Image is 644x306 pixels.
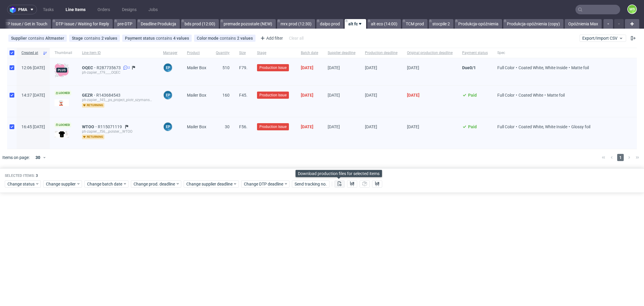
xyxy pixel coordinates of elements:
span: • [543,93,547,98]
span: 12:06 [DATE] [21,65,45,70]
button: Export/Import CSV [580,35,626,42]
a: Produkcja-opóźnienia (copy) [503,19,563,29]
a: alt fc [345,19,366,29]
span: Spec [497,50,590,55]
span: • [515,124,518,129]
span: Payment status [462,50,488,55]
span: Stage [72,36,84,41]
span: [DATE] [365,65,377,70]
a: Deadline Produkcja [137,19,180,29]
a: 2 [122,65,130,70]
span: contains [84,36,101,41]
span: Thumbnail [55,50,72,55]
span: returning [82,135,104,139]
span: pma [18,7,27,12]
a: premade pozostałe (NEW) [220,19,276,29]
span: Production Issue [259,65,287,70]
a: R115071119 [98,124,123,129]
a: mrx prod (12:30) [277,19,315,29]
span: Full Color [497,124,515,129]
span: R143684543 [96,93,122,98]
span: Matte foil [571,65,589,70]
span: contains [220,36,237,41]
div: ph-zapier__f56__polster__WTOO [82,129,154,134]
span: Paid [468,124,477,129]
span: Glossy foil [571,124,590,129]
span: Full Color [497,65,515,70]
a: GEZR [82,93,96,98]
span: Change supplier deadline [186,181,233,187]
span: F56. [239,124,247,129]
span: F45. [239,93,247,98]
span: 30 [225,124,230,129]
a: TCM prod [402,19,428,29]
a: pre-DTP [114,19,136,29]
img: plus-icon.676465ae8f3a83198b3f.png [55,63,69,77]
a: Opóźnienia Max [565,19,602,29]
a: stocpile 2 [429,19,453,29]
a: DTP Issue / Waiting for Reply [52,19,113,29]
a: R287735673 [97,65,122,70]
span: [DATE] [301,124,313,129]
div: Add filter [258,33,284,43]
div: 4 values [173,36,189,41]
span: Change DTP deadline [244,181,284,187]
span: Selected items: [5,173,35,178]
span: [DATE] [407,124,419,129]
span: Coated White [518,93,543,98]
span: [DATE] [365,124,377,129]
span: • [515,65,518,70]
span: Locked [55,91,71,95]
div: Download production files for selected items [295,170,382,177]
span: Full Color [497,93,515,98]
figcaption: MS [628,5,636,13]
span: Quantity [216,50,230,55]
span: Mailer Box [187,93,206,98]
span: Change prod. deadline [134,181,176,187]
a: WTOO [82,124,98,129]
span: 1 [617,154,624,161]
span: contains [28,36,45,41]
span: Supplier deadline [328,50,355,55]
span: Batch date [301,50,318,55]
span: Original production deadline [407,50,453,55]
span: 16:45 [DATE] [21,124,45,129]
span: 3 [36,174,38,178]
span: [DATE] [407,93,419,98]
span: 160 [222,93,230,98]
span: Mailer Box [187,65,206,70]
span: Coated White, White Inside [518,65,567,70]
button: Send tracking no. [292,180,329,188]
img: logo [10,6,18,13]
span: Line item ID [82,50,154,55]
span: contains [156,36,173,41]
div: 30 [32,153,43,162]
span: returning [82,103,104,108]
span: Due [462,65,470,70]
span: Stage [257,50,291,55]
span: Change status [7,181,35,187]
span: [DATE] [328,93,340,98]
span: Mailer Box [187,124,206,129]
figcaption: EP [164,64,172,72]
div: Clear all [288,34,305,42]
a: OQEC [82,65,97,70]
a: Line Items [62,5,89,14]
span: Paid [468,93,477,98]
span: • [515,93,518,98]
span: Production deadline [365,50,397,55]
button: pma [7,5,37,14]
span: Locked [55,123,71,127]
span: [DATE] [301,65,313,70]
span: Size [239,50,247,55]
span: [DATE] [328,124,340,129]
a: alt eco (14:00) [367,19,401,29]
span: Product [187,50,206,55]
span: [DATE] [407,65,419,70]
a: Designs [118,5,140,14]
div: ph-zapier__f45__ps_project_piotr_szymanski__GEZR [82,98,154,102]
